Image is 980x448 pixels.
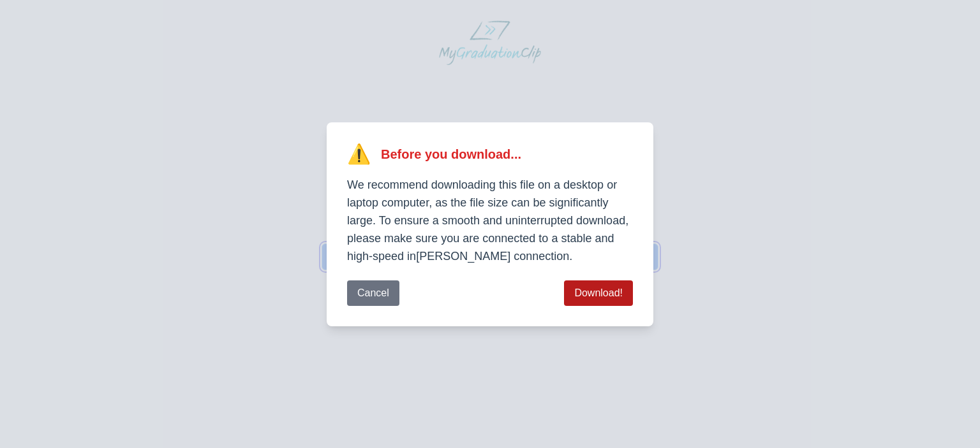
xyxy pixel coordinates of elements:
span: con [482,232,501,245]
span: de [563,178,576,191]
span: nd [483,214,502,227]
span: s [415,232,421,245]
span: in [407,250,416,263]
span: t [499,178,502,191]
span: hig [347,250,362,263]
span: t [450,196,454,209]
span: dow [431,178,452,191]
span: la [347,214,356,227]
span: able [561,232,591,245]
span: re [463,232,479,245]
span: sign [549,196,570,209]
span: ure [415,232,438,245]
span: ificantly [549,196,608,209]
span: ou [441,232,459,245]
span: nload, [576,214,628,227]
span: a [595,232,601,245]
span: pl [347,232,356,245]
span: nection. [514,250,572,263]
span: sktop [563,178,604,191]
span: y [441,232,447,245]
span: nected [482,232,535,245]
span: sm [442,214,457,227]
span: puter, [382,196,432,209]
span: an [511,196,530,209]
span: his [499,178,517,191]
span: h-speed [347,250,404,263]
span: f [520,178,523,191]
span: [PERSON_NAME] [407,250,510,263]
span: ooth [442,214,480,227]
span: com [382,196,403,209]
span: ize [487,196,508,209]
span: We on a or as be To a to a [347,178,628,263]
h2: Before you download... [381,145,521,163]
span: ⚠️ [347,143,381,166]
span: ommend [367,178,428,191]
span: s [487,196,493,209]
span: st [561,232,570,245]
span: he [450,196,466,209]
span: ake [384,232,412,245]
span: unin [505,214,527,227]
span: ile [470,196,484,209]
span: f [470,196,473,209]
span: sure [394,214,429,227]
span: rec [367,178,383,191]
span: terrupted [505,214,573,227]
span: rge. [347,214,376,227]
button: Cancel [347,280,399,306]
span: ile [520,178,535,191]
span: dow [576,214,597,227]
span: nloading [431,178,496,191]
span: nd [595,232,614,245]
span: a [483,214,489,227]
span: a [463,232,469,245]
span: ptop [347,196,378,209]
span: con [514,250,532,263]
span: en [394,214,407,227]
span: c [511,196,517,209]
button: Download! [564,280,633,306]
span: m [384,232,394,245]
span: la [347,196,356,209]
span: ease [347,232,381,245]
